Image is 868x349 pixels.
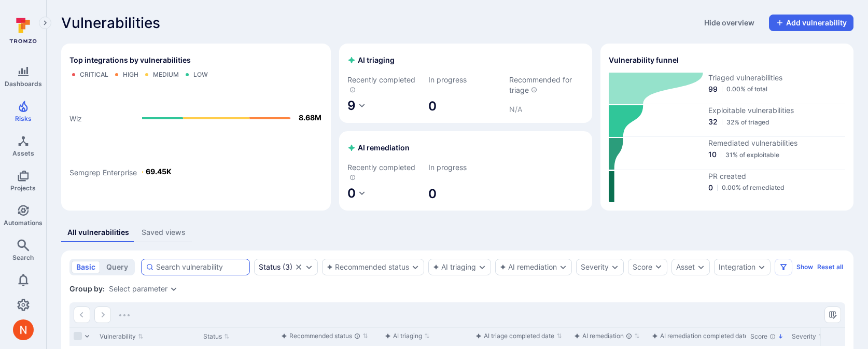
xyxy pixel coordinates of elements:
[69,168,137,177] text: Semgrep Enterprise
[12,254,34,261] span: Search
[385,331,422,341] div: AI triaging
[94,306,111,323] button: Go to the next page
[13,319,34,340] img: ACg8ocIprwjrgDQnDsNSk9Ghn5p5-B8DpAKWoJ5Gi9syOE4K59tr4Q=s96-c
[726,85,767,93] span: 0.00% of total
[824,306,841,323] div: Manage columns
[39,17,51,29] button: Expand navigation menu
[347,143,410,153] h2: AI remediation
[775,259,792,275] button: Filters
[559,263,567,271] button: Expand dropdown
[428,98,503,115] span: 0
[531,87,537,93] svg: Vulnerabilities with critical and high severity from supported integrations (SCA/SAST/CSPM) that ...
[796,263,813,271] button: Show
[697,263,705,271] button: Expand dropdown
[102,261,133,273] button: query
[281,331,360,341] div: Recommended status
[80,71,108,79] div: Critical
[708,105,845,116] span: Exploitable vulnerabilities
[72,261,100,273] button: basic
[652,331,748,341] div: AI remediation completed date
[349,87,356,93] svg: AI triaged vulnerabilities in the last 7 days
[792,332,824,341] button: Sort by Severity
[347,186,356,201] span: 0
[719,263,755,271] button: Integration
[347,98,356,113] span: 9
[119,314,130,316] img: Loading...
[633,262,652,272] div: Score
[574,332,640,340] button: Sort by function(){return k.createElement(hN.A,{direction:"row",alignItems:"center",gap:4},k.crea...
[574,331,632,341] div: AI remediation
[611,263,619,271] button: Expand dropdown
[41,19,49,27] i: Expand navigation menu
[61,223,853,242] div: assets tabs
[411,263,419,271] button: Expand dropdown
[109,285,178,293] div: grouping parameters
[193,71,208,79] div: Low
[475,332,562,340] button: Sort by function(){return k.createElement(hN.A,{direction:"row",alignItems:"center",gap:4},k.crea...
[652,332,756,340] button: Sort by function(){return k.createElement(hN.A,{direction:"row",alignItems:"center",gap:4},k.crea...
[708,171,845,182] span: PR created
[708,73,845,83] span: Triaged vulnerabilities
[609,55,679,65] h2: Vulnerability funnel
[708,183,713,193] span: 0
[628,259,667,275] button: Score
[347,75,422,95] span: Recently completed
[347,162,422,183] span: Recently completed
[61,15,160,31] span: Vulnerabilities
[74,332,82,340] span: Select all rows
[69,83,323,202] svg: Top integrations by vulnerabilities bar
[428,75,503,85] span: In progress
[347,97,366,115] button: 9
[725,151,779,159] span: 31% of exploitable
[69,114,82,123] text: Wiz
[123,71,138,79] div: High
[69,55,191,65] span: Top integrations by vulnerabilities
[758,263,766,271] button: Expand dropdown
[305,263,313,271] button: Expand dropdown
[146,167,172,176] text: 69.45K
[156,262,245,272] input: Search vulnerability
[433,263,476,271] div: AI triaging
[347,55,395,65] h2: AI triaging
[750,332,783,341] button: Sort by Score
[428,162,503,173] span: In progress
[13,319,34,340] div: Neeren Patki
[259,263,292,271] button: Status(3)
[349,174,356,180] svg: AI remediated vulnerabilities in the last 7 days
[259,263,292,271] div: ( 3 )
[708,117,718,127] span: 32
[12,149,34,157] span: Assets
[708,84,718,94] span: 99
[10,184,36,192] span: Projects
[478,263,486,271] button: Expand dropdown
[259,263,281,271] div: Status
[722,184,785,191] span: 0.00% of remediated
[281,332,368,340] button: Sort by function(){return k.createElement(hN.A,{direction:"row",alignItems:"center",gap:4},k.crea...
[295,263,303,271] button: Clear selection
[676,263,695,271] button: Asset
[509,104,584,115] p: N/A
[100,332,144,341] button: Sort by Vulnerability
[509,75,584,95] span: Recommended for triage
[347,185,366,202] button: 0
[708,138,845,148] span: Remediated vulnerabilities
[500,263,557,271] button: AI remediation
[5,80,42,88] span: Dashboards
[581,263,609,271] button: Severity
[69,284,105,294] span: Group by:
[15,115,32,122] span: Risks
[109,285,167,293] button: Select parameter
[708,149,717,160] span: 10
[726,118,769,126] span: 32% of triaged
[327,263,409,271] button: Recommended status
[475,331,554,341] div: AI triage completed date
[817,263,843,271] button: Reset all
[385,332,430,340] button: Sort by function(){return k.createElement(hN.A,{direction:"row",alignItems:"center",gap:4},k.crea...
[74,306,90,323] button: Go to the previous page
